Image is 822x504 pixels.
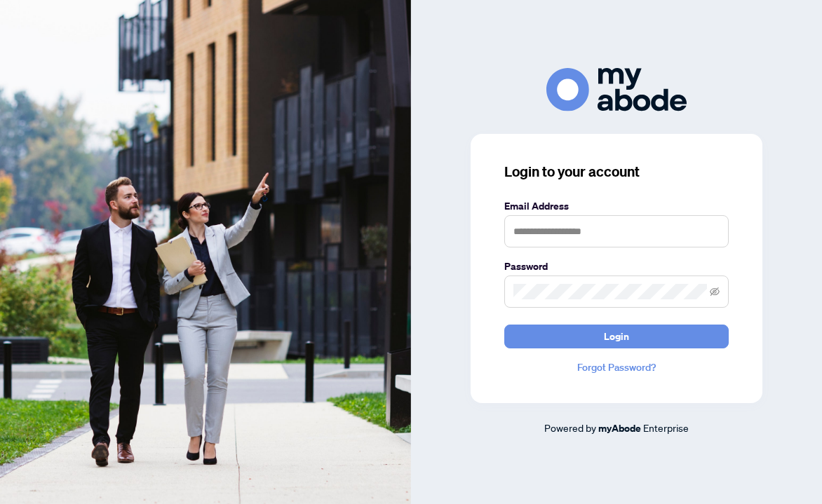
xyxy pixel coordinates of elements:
[643,421,689,434] span: Enterprise
[598,421,641,436] a: myAbode
[504,360,729,375] a: Forgot Password?
[504,198,729,214] label: Email Address
[544,421,596,434] span: Powered by
[604,325,629,348] span: Login
[710,287,720,297] span: eye-invisible
[504,325,729,348] button: Login
[504,162,729,182] h3: Login to your account
[504,259,729,274] label: Password
[546,68,687,111] img: ma-logo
